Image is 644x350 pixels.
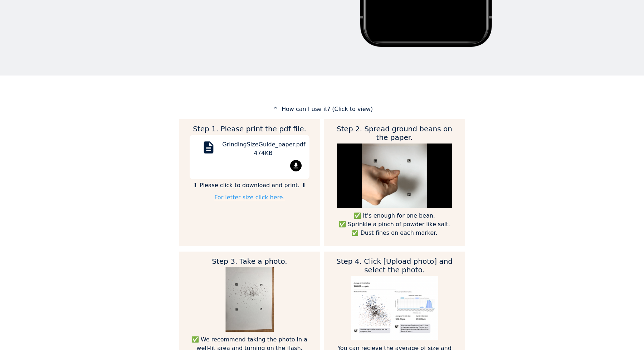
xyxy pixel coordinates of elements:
img: guide [351,276,438,340]
h2: Step 4. Click [Upload photo] and select the photo. [335,257,454,274]
h2: Step 1. Please print the pdf file. [190,125,309,133]
div: GrindingSizeGuide_paper.pdf 474KB [222,140,304,160]
h2: Step 3. Take a photo. [190,257,309,266]
a: For letter size click here. [214,194,285,201]
mat-icon: description [200,140,217,157]
h2: Step 2. Spread ground beans on the paper. [335,125,454,142]
img: guide [225,267,274,332]
mat-icon: expand_less [271,104,280,111]
p: ⬆ Please click to download and print. ⬆ [190,181,309,190]
p: How can I use it? (Click to view) [179,104,465,113]
mat-icon: file_download [290,160,302,171]
p: ✅ It’s enough for one bean. ✅ Sprinkle a pinch of powder like salt. ✅ Dust fines on each marker. [335,212,454,237]
img: guide [337,144,452,208]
